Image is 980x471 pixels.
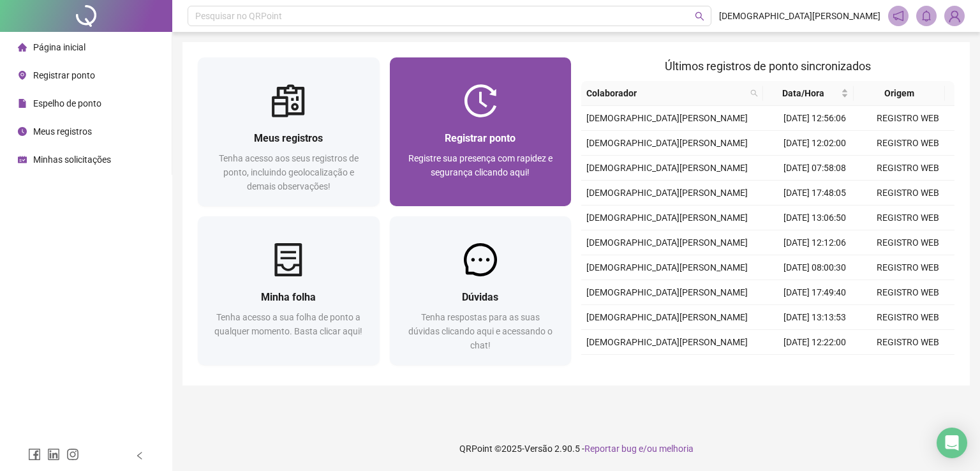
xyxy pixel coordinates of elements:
span: Minha folha [261,291,316,303]
span: notification [893,10,904,22]
span: Tenha acesso a sua folha de ponto a qualquer momento. Basta clicar aqui! [214,312,362,336]
span: [DEMOGRAPHIC_DATA][PERSON_NAME] [586,237,748,248]
span: Página inicial [33,42,85,52]
span: Tenha acesso aos seus registros de ponto, incluindo geolocalização e demais observações! [219,153,359,191]
span: Minhas solicitações [33,154,111,165]
span: home [18,43,27,52]
span: [DEMOGRAPHIC_DATA][PERSON_NAME] [586,287,748,297]
td: REGISTRO WEB [861,181,954,206]
span: [DEMOGRAPHIC_DATA][PERSON_NAME] [719,9,880,23]
span: Colaborador [586,86,745,100]
td: REGISTRO WEB [861,355,954,380]
span: Registrar ponto [445,132,516,144]
td: [DATE] 08:00:30 [768,255,861,280]
span: Registre sua presença com rapidez e segurança clicando aqui! [408,153,553,177]
td: [DATE] 07:59:19 [768,355,861,380]
td: [DATE] 12:22:00 [768,330,861,355]
td: REGISTRO WEB [861,305,954,330]
span: linkedin [47,448,60,461]
div: Open Intercom Messenger [937,428,967,458]
span: search [695,11,704,21]
span: [DEMOGRAPHIC_DATA][PERSON_NAME] [586,138,748,148]
td: REGISTRO WEB [861,131,954,156]
span: Espelho de ponto [33,98,101,108]
span: file [18,99,27,108]
a: Minha folhaTenha acesso a sua folha de ponto a qualquer momento. Basta clicar aqui! [198,216,380,365]
span: [DEMOGRAPHIC_DATA][PERSON_NAME] [586,213,748,223]
a: Registrar pontoRegistre sua presença com rapidez e segurança clicando aqui! [390,57,572,206]
span: Tenha respostas para as suas dúvidas clicando aqui e acessando o chat! [408,312,553,350]
span: [DEMOGRAPHIC_DATA][PERSON_NAME] [586,163,748,173]
span: facebook [28,448,41,461]
span: Meus registros [33,126,92,137]
span: bell [921,10,932,22]
span: [DEMOGRAPHIC_DATA][PERSON_NAME] [586,188,748,198]
span: [DEMOGRAPHIC_DATA][PERSON_NAME] [586,262,748,273]
span: instagram [66,448,79,461]
td: REGISTRO WEB [861,330,954,355]
span: search [750,89,758,97]
span: Data/Hora [768,86,838,100]
td: REGISTRO WEB [861,206,954,230]
span: [DEMOGRAPHIC_DATA][PERSON_NAME] [586,113,748,123]
td: [DATE] 12:56:06 [768,106,861,131]
td: [DATE] 13:06:50 [768,206,861,230]
span: search [748,84,761,103]
span: Dúvidas [462,291,498,303]
span: Últimos registros de ponto sincronizados [665,59,871,73]
span: Meus registros [254,132,323,144]
span: left [135,451,144,460]
span: [DEMOGRAPHIC_DATA][PERSON_NAME] [586,337,748,347]
footer: QRPoint © 2025 - 2.90.5 - [172,426,980,471]
span: Versão [524,444,553,454]
td: REGISTRO WEB [861,280,954,305]
a: DúvidasTenha respostas para as suas dúvidas clicando aqui e acessando o chat! [390,216,572,365]
td: REGISTRO WEB [861,106,954,131]
td: [DATE] 17:48:05 [768,181,861,206]
td: REGISTRO WEB [861,255,954,280]
td: [DATE] 07:58:08 [768,156,861,181]
span: clock-circle [18,127,27,136]
span: Reportar bug e/ou melhoria [584,444,694,454]
td: [DATE] 12:12:06 [768,230,861,255]
td: [DATE] 13:13:53 [768,305,861,330]
th: Data/Hora [763,81,854,106]
span: Registrar ponto [33,70,95,80]
th: Origem [854,81,944,106]
span: [DEMOGRAPHIC_DATA][PERSON_NAME] [586,312,748,322]
span: environment [18,71,27,80]
span: schedule [18,155,27,164]
td: [DATE] 12:02:00 [768,131,861,156]
img: 94064 [945,6,964,26]
td: REGISTRO WEB [861,230,954,255]
td: REGISTRO WEB [861,156,954,181]
td: [DATE] 17:49:40 [768,280,861,305]
a: Meus registrosTenha acesso aos seus registros de ponto, incluindo geolocalização e demais observa... [198,57,380,206]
